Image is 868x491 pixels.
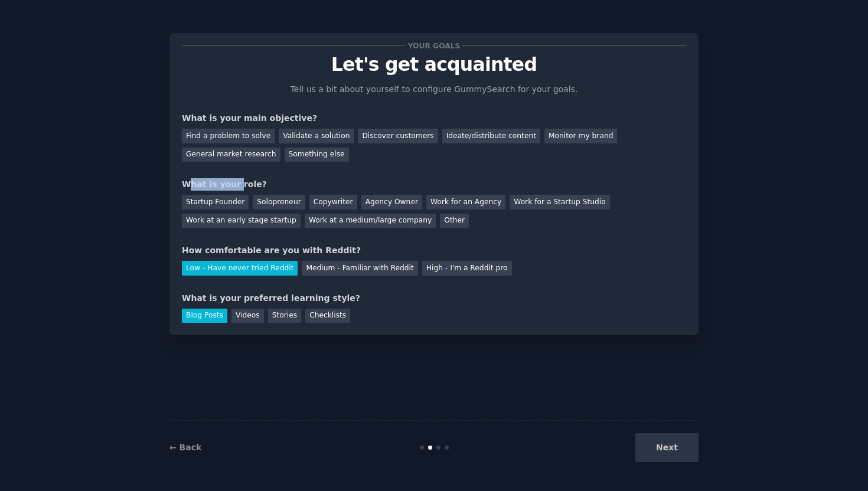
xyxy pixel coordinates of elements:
div: Stories [268,309,301,323]
div: Work for a Startup Studio [510,195,609,210]
div: Work for an Agency [426,195,505,210]
div: Work at an early stage startup [182,214,301,228]
div: Medium - Familiar with Reddit [302,261,417,276]
p: Tell us a bit about yourself to configure GummySearch for your goals. [285,83,583,96]
a: ← Back [169,443,201,452]
div: What is your role? [182,178,686,191]
div: Checklists [305,309,350,323]
div: Discover customers [358,129,438,143]
div: Validate a solution [279,129,354,143]
div: Something else [285,148,349,162]
div: What is your preferred learning style? [182,292,686,305]
div: Startup Founder [182,195,249,210]
div: Find a problem to solve [182,129,275,143]
div: What is your main objective? [182,112,686,125]
div: Agency Owner [361,195,422,210]
div: Low - Have never tried Reddit [182,261,298,276]
div: How comfortable are you with Reddit? [182,244,686,257]
div: Ideate/distribute content [442,129,540,143]
div: Blog Posts [182,309,227,323]
div: Work at a medium/large company [305,214,436,228]
div: Solopreneur [253,195,305,210]
div: General market research [182,148,280,162]
p: Let's get acquainted [182,54,686,75]
div: Monitor my brand [544,129,617,143]
span: Your goals [406,40,462,52]
div: Other [440,214,469,228]
div: High - I'm a Reddit pro [422,261,512,276]
div: Videos [231,309,264,323]
div: Copywriter [309,195,357,210]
